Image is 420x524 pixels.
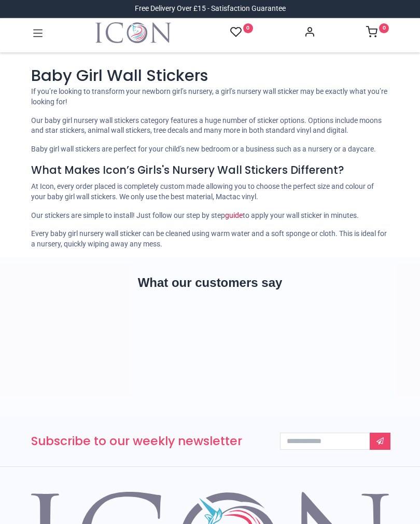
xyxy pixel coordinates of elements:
p: Baby girl wall stickers are perfect for your child’s new bedroom or a business such as a nursery ... [31,144,389,155]
a: Account Info [304,29,315,37]
h1: Baby Girl Wall Stickers [31,65,389,87]
p: If you’re looking to transform your newborn girl’s nursery, a girl’s nursery wall sticker may be ... [31,87,389,107]
h2: What our customers say [31,274,389,292]
h4: What Makes Icon’s Girls's Nursery Wall Stickers Different? [31,162,389,177]
img: Icon Wall Stickers [95,22,171,43]
p: At Icon, every order placed is completely custom made allowing you to choose the perfect size and... [31,182,389,202]
p: Our baby girl nursery wall stickers category features a huge number of sticker options. Options i... [31,116,389,136]
sup: 0 [243,23,253,33]
sup: 0 [379,23,389,33]
p: Every baby girl nursery wall sticker can be cleaned using warm water and a soft sponge or cloth. ... [31,229,389,249]
h3: Subscribe to our weekly newsletter [31,433,264,449]
a: guide [225,211,243,219]
a: 0 [366,29,389,37]
a: Logo of Icon Wall Stickers [95,22,171,43]
a: 0 [230,26,253,39]
div: Free Delivery Over £15 - Satisfaction Guarantee [135,4,286,14]
p: Our stickers are simple to install! Just follow our step by step to apply your wall sticker in mi... [31,211,389,221]
iframe: Customer reviews powered by Trustpilot [31,310,389,383]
